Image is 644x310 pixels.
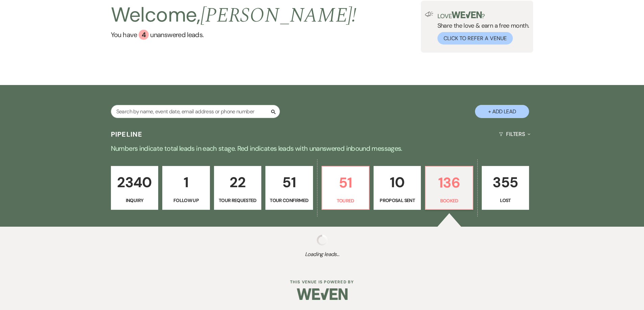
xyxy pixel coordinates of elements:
[486,197,525,204] p: Lost
[496,125,533,143] button: Filters
[167,197,205,204] p: Follow Up
[265,166,313,210] a: 51Tour Confirmed
[214,166,261,210] a: 22Tour Requested
[378,197,416,204] p: Proposal Sent
[111,130,143,139] h3: Pipeline
[378,171,416,194] p: 10
[452,11,482,18] img: weven-logo-green.svg
[326,197,365,204] p: Toured
[425,166,473,210] a: 136Booked
[111,105,280,118] input: Search by name, event date, email address or phone number
[486,171,525,194] p: 355
[167,171,205,194] p: 1
[321,166,369,210] a: 51Toured
[162,166,210,210] a: 1Follow Up
[218,197,257,204] p: Tour Requested
[326,171,365,194] p: 51
[425,11,433,17] img: loud-speaker-illustration.svg
[317,235,328,246] img: loading spinner
[270,197,308,204] p: Tour Confirmed
[139,30,149,40] div: 4
[437,11,529,19] p: Love ?
[115,197,154,204] p: Inquiry
[433,11,529,45] div: Share the love & earn a free month.
[482,166,529,210] a: 355Lost
[111,166,158,210] a: 2340Inquiry
[297,282,348,306] img: Weven Logo
[475,105,529,118] button: + Add Lead
[374,166,421,210] a: 10Proposal Sent
[111,1,357,30] h2: Welcome,
[218,171,257,194] p: 22
[437,32,513,45] button: Click to Refer a Venue
[270,171,308,194] p: 51
[115,171,154,194] p: 2340
[430,197,468,204] p: Booked
[430,171,468,194] p: 136
[111,30,357,40] a: You have 4 unanswered leads.
[32,250,612,258] span: Loading leads...
[79,143,566,154] p: Numbers indicate total leads in each stage. Red indicates leads with unanswered inbound messages.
